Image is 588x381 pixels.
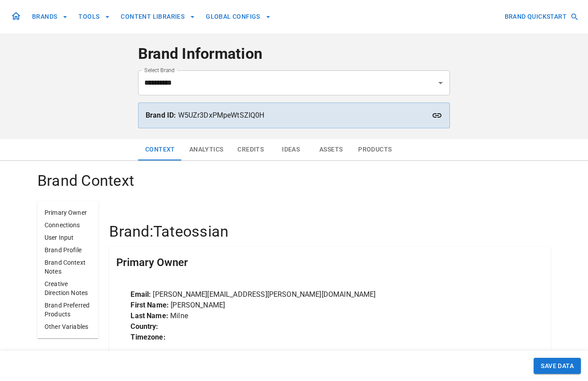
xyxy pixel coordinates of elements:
p: Brand Profile [45,246,91,254]
button: Context [138,139,182,160]
p: Other Variables [45,322,91,331]
p: Brand Context Notes [45,258,91,276]
strong: Country: [131,322,158,331]
button: Credits [230,139,271,160]
button: BRAND QUICKSTART [501,8,581,25]
label: Select Brand [144,66,175,74]
button: SAVE DATA [534,358,581,374]
p: [PERSON_NAME][EMAIL_ADDRESS][PERSON_NAME][DOMAIN_NAME] [131,289,529,300]
button: GLOBAL CONFIGS [202,8,274,25]
button: Products [351,139,399,160]
h5: Primary Owner [116,255,188,270]
button: BRANDS [29,8,71,25]
button: TOOLS [75,8,114,25]
p: Creative Direction Notes [45,279,91,297]
p: Milne [131,311,529,321]
strong: Email: [131,290,151,299]
p: Primary Owner [45,208,91,217]
h4: Brand: Tateossian [109,222,551,241]
strong: First Name: [131,301,169,309]
button: Analytics [182,139,231,160]
button: Open [434,77,447,89]
p: W5UZr3DxPMpeWtSZIQ0H [146,110,442,121]
button: CONTENT LIBRARIES [117,8,199,25]
button: Ideas [271,139,311,160]
strong: Brand ID: [146,111,176,119]
p: [PERSON_NAME] [131,300,529,311]
strong: Last Name: [131,311,168,320]
h4: Brand Information [138,45,450,63]
p: Brand Preferred Products [45,301,91,319]
button: Assets [311,139,351,160]
p: User Input [45,233,91,242]
div: Primary Owner [109,246,551,279]
p: Connections [45,221,91,229]
h4: Brand Context [37,172,551,190]
strong: Timezone: [131,333,165,341]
